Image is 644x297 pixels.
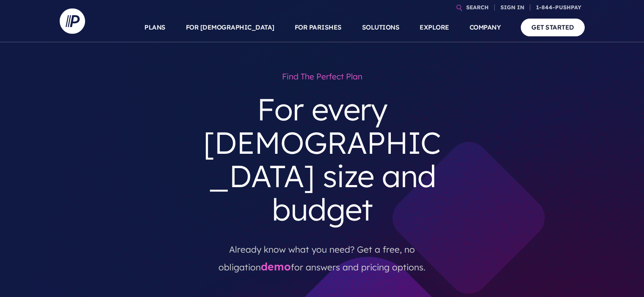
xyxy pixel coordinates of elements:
a: SOLUTIONS [362,13,400,42]
a: GET STARTED [521,19,585,36]
a: FOR [DEMOGRAPHIC_DATA] [186,13,274,42]
a: demo [261,260,291,273]
a: FOR PARISHES [295,13,342,42]
p: Already know what you need? Get a free, no obligation for answers and pricing options. [201,233,444,276]
a: EXPLORE [420,13,449,42]
a: PLANS [144,13,166,42]
h3: For every [DEMOGRAPHIC_DATA] size and budget [194,86,450,233]
a: COMPANY [470,13,501,42]
h1: Find the perfect plan [194,68,450,86]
